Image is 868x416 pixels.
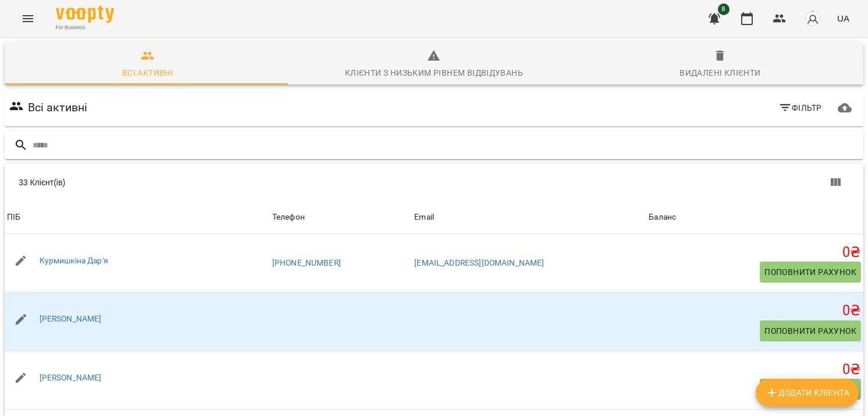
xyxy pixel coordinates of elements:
[649,210,676,224] div: Sort
[40,314,102,323] a: [PERSON_NAME]
[56,6,114,23] img: Voopty Logo
[272,210,305,224] div: Телефон
[778,101,822,115] span: Фільтр
[756,379,859,407] button: Додати клієнта
[272,258,341,267] a: [PHONE_NUMBER]
[28,98,88,117] h6: Всі активні
[764,324,856,338] span: Поповнити рахунок
[649,361,861,379] h5: 0 ₴
[649,244,861,262] h5: 0 ₴
[764,265,856,279] span: Поповнити рахунок
[19,177,443,188] div: 33 Клієнт(ів)
[272,210,410,224] span: Телефон
[649,210,676,224] div: Баланс
[56,24,114,31] span: For Business
[272,210,305,224] div: Sort
[7,210,20,224] div: ПІБ
[765,386,849,400] span: Додати клієнта
[760,262,861,283] button: Поповнити рахунок
[649,210,861,224] span: Баланс
[40,256,108,265] a: Курмишкіна Дар'я
[805,10,821,27] img: avatar_s.png
[40,373,102,382] a: [PERSON_NAME]
[833,8,854,29] button: UA
[414,210,434,224] div: Sort
[345,66,523,80] div: Клієнти з низьким рівнем відвідувань
[7,210,268,224] span: ПІБ
[718,3,730,15] span: 8
[5,164,863,201] div: Table Toolbar
[821,168,849,196] button: Вигляд колонок
[774,97,827,118] button: Фільтр
[414,210,434,224] div: Email
[122,66,173,80] div: Всі активні
[680,66,760,80] div: Видалені клієнти
[7,210,20,224] div: Sort
[760,379,861,400] button: Поповнити рахунок
[760,320,861,341] button: Поповнити рахунок
[837,12,849,24] span: UA
[14,5,42,33] button: Menu
[414,210,644,224] span: Email
[414,258,544,267] a: [EMAIL_ADDRESS][DOMAIN_NAME]
[649,302,861,320] h5: 0 ₴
